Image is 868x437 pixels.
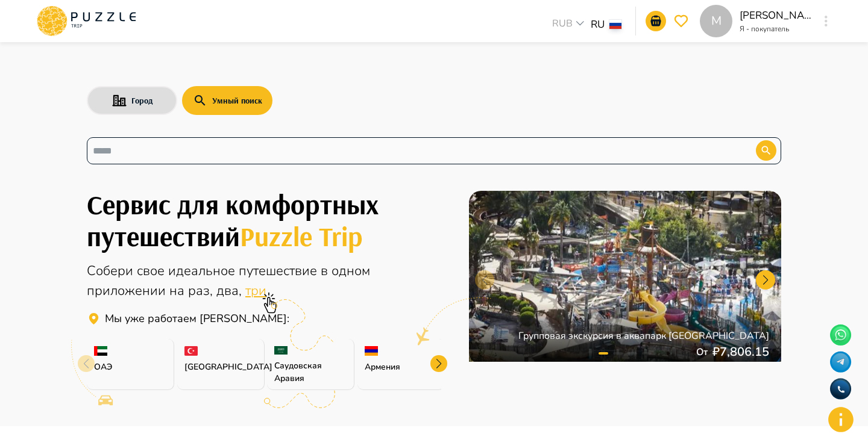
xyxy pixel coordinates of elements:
button: Умный поиск [182,86,272,115]
div: M [700,5,732,37]
p: Сервис для путешествий Puzzle Trip [105,311,289,327]
span: два, [216,282,245,300]
span: приложении [87,282,169,300]
span: раз, [188,282,216,300]
p: [PERSON_NAME] [740,8,812,23]
span: Puzzle Trip [240,219,363,253]
p: Групповая экскурсия в аквапарк [GEOGRAPHIC_DATA] [518,329,769,343]
p: Армения [365,361,437,373]
p: От [696,345,712,359]
div: Онлайн агрегатор туристических услуг для путешествий по всему миру. [87,261,441,301]
button: notifications [646,11,666,31]
p: Саудовская Аравия [274,359,347,385]
p: 7,806.15 [720,343,769,361]
img: lang [609,20,621,29]
button: Город [87,86,177,115]
span: путешествие [239,262,321,280]
div: RUB [549,16,591,34]
p: Я - покупатель [740,23,812,34]
p: ₽ [712,343,720,361]
span: одном [332,262,370,280]
span: в [321,262,332,280]
p: [GEOGRAPHIC_DATA] [184,361,257,373]
p: RU [591,17,605,33]
span: свое [137,262,168,280]
p: ОАЭ [94,361,166,373]
span: три [245,282,266,300]
span: на [169,282,188,300]
button: favorite [671,11,691,31]
h1: Собери свое идеальное путешествие с Puzzle Trip [87,188,441,252]
span: Собери [87,262,137,280]
span: идеальное [168,262,239,280]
